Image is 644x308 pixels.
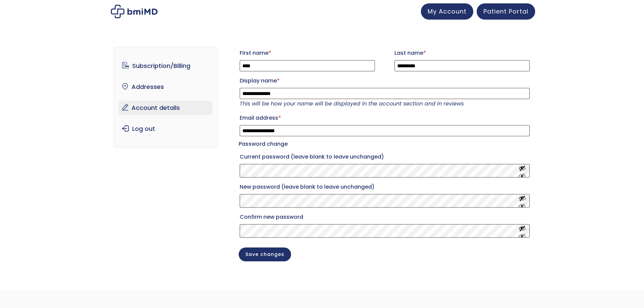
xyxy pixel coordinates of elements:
[240,182,530,192] label: New password (leave blank to leave unchanged)
[240,212,530,222] label: Confirm new password
[477,3,535,20] a: Patient Portal
[119,122,212,136] a: Log out
[240,113,530,123] label: Email address
[421,3,473,20] a: My Account
[240,48,375,58] label: First name
[395,48,530,58] label: Last name
[119,59,212,73] a: Subscription/Billing
[119,80,212,94] a: Addresses
[240,100,464,108] em: This will be how your name will be displayed in the account section and in reviews
[483,7,528,16] span: Patient Portal
[240,151,530,162] label: Current password (leave blank to leave unchanged)
[519,165,526,177] button: Show password
[111,5,158,18] img: My account
[519,225,526,237] button: Show password
[119,101,212,115] a: Account details
[239,139,288,149] legend: Password change
[240,75,530,86] label: Display name
[239,247,291,261] button: Save changes
[428,7,467,16] span: My Account
[113,47,218,148] nav: Account pages
[519,195,526,207] button: Show password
